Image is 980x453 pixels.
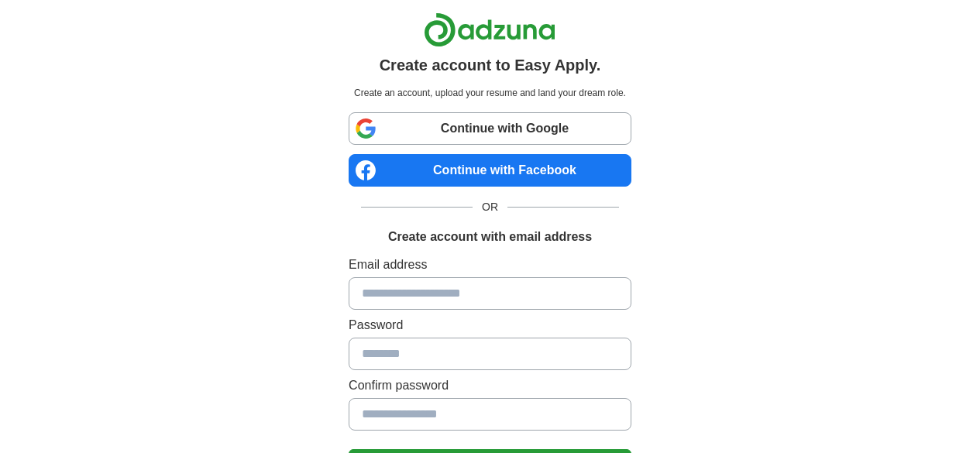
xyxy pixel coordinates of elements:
[388,228,592,246] h1: Create account with email address
[380,53,601,77] h1: Create account to Easy Apply.
[349,316,631,335] label: Password
[349,256,631,274] label: Email address
[352,86,628,100] p: Create an account, upload your resume and land your dream role.
[424,12,555,47] img: Adzuna logo
[349,154,631,187] a: Continue with Facebook
[349,376,631,395] label: Confirm password
[473,199,507,215] span: OR
[349,112,631,145] a: Continue with Google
